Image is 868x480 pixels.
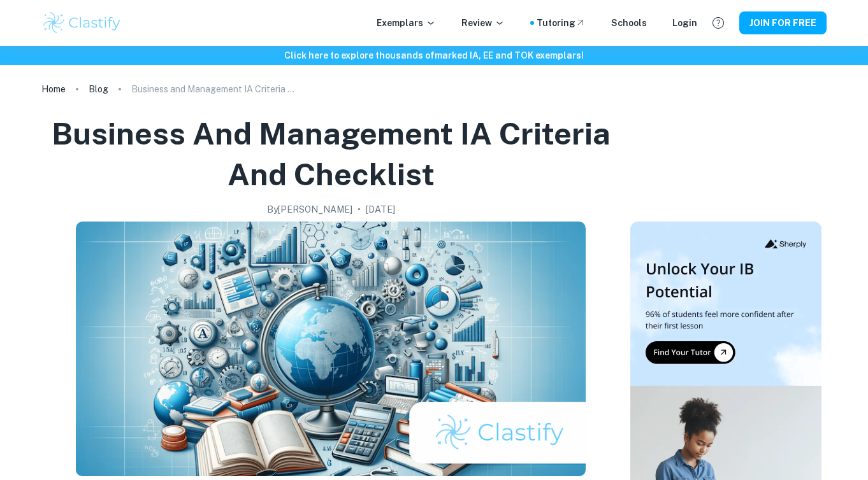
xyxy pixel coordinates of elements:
[537,16,586,30] a: Tutoring
[739,11,827,34] button: JOIN FOR FREE
[461,16,505,30] p: Review
[3,48,865,62] h6: Click here to explore thousands of marked IA, EE and TOK exemplars !
[267,202,352,216] h2: By [PERSON_NAME]
[672,16,697,30] a: Login
[611,16,647,30] a: Schools
[707,12,729,34] button: Help and Feedback
[41,10,122,36] img: Clastify logo
[89,80,108,98] a: Blog
[366,202,395,216] h2: [DATE]
[76,222,586,476] img: Business and Management IA Criteria and Checklist cover image
[131,82,297,96] p: Business and Management IA Criteria and Checklist
[377,16,436,30] p: Exemplars
[47,113,615,195] h1: Business and Management IA Criteria and Checklist
[358,202,361,216] p: •
[41,80,66,98] a: Home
